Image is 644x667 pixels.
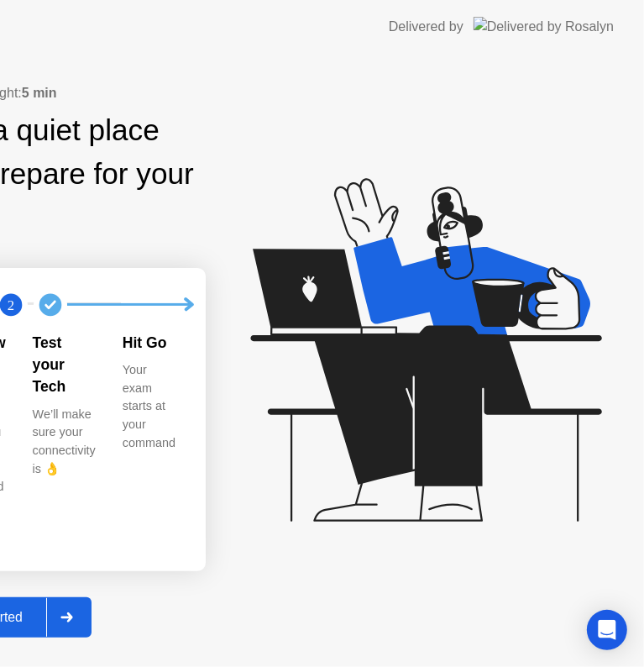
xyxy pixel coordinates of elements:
[22,86,57,100] b: 5 min
[33,406,96,478] div: We’ll make sure your connectivity is 👌
[587,610,627,650] div: Open Intercom Messenger
[8,297,14,312] text: 2
[123,361,175,452] div: Your exam starts at your command
[389,17,463,37] div: Delivered by
[474,17,614,36] img: Delivered by Rosalyn
[123,332,175,354] div: Hit Go
[33,332,96,398] div: Test your Tech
